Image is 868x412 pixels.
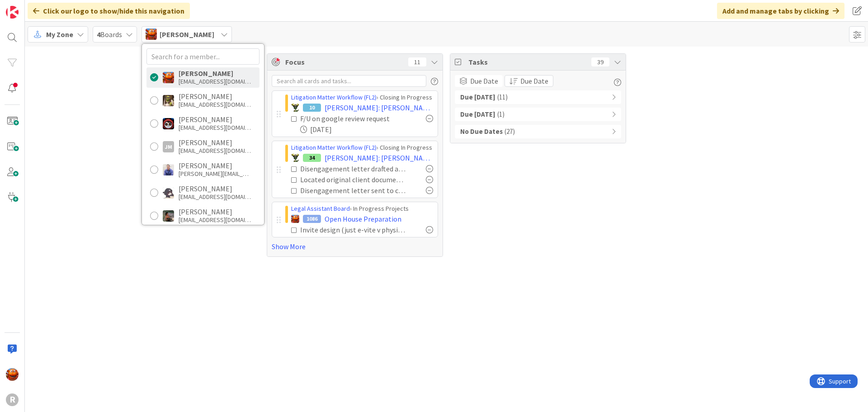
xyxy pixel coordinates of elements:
a: Show More [272,241,438,252]
div: [PERSON_NAME] [179,185,251,193]
span: Support [19,1,41,12]
img: KA [6,368,19,381]
div: [PERSON_NAME] [179,92,251,100]
div: [PERSON_NAME] [179,115,251,123]
a: Legal Assistant Board [291,204,350,213]
div: 10 [303,104,321,112]
img: JG [163,164,174,175]
img: JS [163,118,174,129]
img: NC [291,104,299,112]
span: Open House Preparation [325,213,401,224]
div: Add and manage tabs by clicking [717,3,844,19]
img: DG [163,95,174,106]
div: 34 [303,154,321,162]
span: ( 27 ) [505,127,515,137]
a: Litigation Matter Workflow (FL2) [291,93,377,101]
div: [EMAIL_ADDRESS][DOMAIN_NAME] [179,216,251,224]
div: F/U on google review request [300,113,405,124]
img: NC [291,154,299,162]
div: [EMAIL_ADDRESS][DOMAIN_NAME] [179,123,251,132]
span: Due Date [520,76,548,86]
div: [EMAIL_ADDRESS][DOMAIN_NAME] [179,147,251,155]
img: KA [163,72,174,83]
span: Due Date [470,76,498,86]
div: [PERSON_NAME] [179,69,251,77]
div: R [6,393,19,406]
img: KA [146,28,157,40]
div: Located original client documents if necessary & coordinated delivery with client [300,174,406,185]
span: Boards [97,29,122,40]
div: Disengagement letter sent to client & PDF saved in client file [300,185,406,196]
span: [PERSON_NAME]: [PERSON_NAME] [PERSON_NAME] [325,152,433,163]
div: Click our logo to show/hide this navigation [28,3,190,19]
div: [DATE] [300,124,433,135]
span: ( 1 ) [497,109,505,120]
span: ( 11 ) [497,92,508,103]
div: 1086 [303,215,321,223]
img: MW [163,210,174,222]
button: Due Date [505,75,553,87]
div: 39 [591,57,609,66]
div: [PERSON_NAME] [179,161,251,170]
div: JM [163,141,174,152]
span: [PERSON_NAME] [160,29,214,40]
div: [EMAIL_ADDRESS][DOMAIN_NAME] [179,77,251,85]
div: [PERSON_NAME][EMAIL_ADDRESS][DOMAIN_NAME] [179,170,251,178]
img: Visit kanbanzone.com [6,6,19,19]
img: KN [163,187,174,199]
div: [PERSON_NAME] [179,208,251,216]
b: 4 [97,30,100,39]
b: Due [DATE] [460,92,495,103]
div: 11 [408,57,426,66]
div: › Closing In Progress [291,143,433,152]
span: Tasks [468,57,587,67]
input: Search all cards and tasks... [272,75,426,87]
div: Disengagement letter drafted and sent for review [300,163,406,174]
div: [PERSON_NAME] [179,138,251,147]
span: [PERSON_NAME]: [PERSON_NAME] [PERSON_NAME] [325,102,433,113]
span: Focus [285,57,401,67]
div: [EMAIL_ADDRESS][DOMAIN_NAME] [179,193,251,201]
div: › Closing In Progress [291,93,433,102]
div: [EMAIL_ADDRESS][DOMAIN_NAME] [179,100,251,109]
div: Invite design (just e-vite v physical invites) [300,224,406,235]
b: No Due Dates [460,127,503,137]
span: My Zone [46,29,73,40]
a: Litigation Matter Workflow (FL2) [291,143,377,152]
input: Search for a member... [146,48,259,65]
img: KA [291,215,299,223]
b: Due [DATE] [460,109,495,120]
div: › In Progress Projects [291,204,433,213]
